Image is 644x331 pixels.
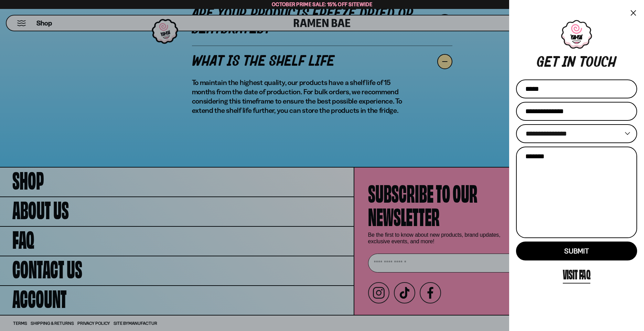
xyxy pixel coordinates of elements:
a: Visit FAQ [563,264,591,284]
div: Get [537,56,559,71]
button: Submit [516,242,637,260]
div: touch [579,56,616,71]
button: Close menu [630,8,637,18]
span: October Prime Sale: 15% off Sitewide [272,1,372,8]
div: in [562,56,576,71]
span: Submit [564,247,589,255]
